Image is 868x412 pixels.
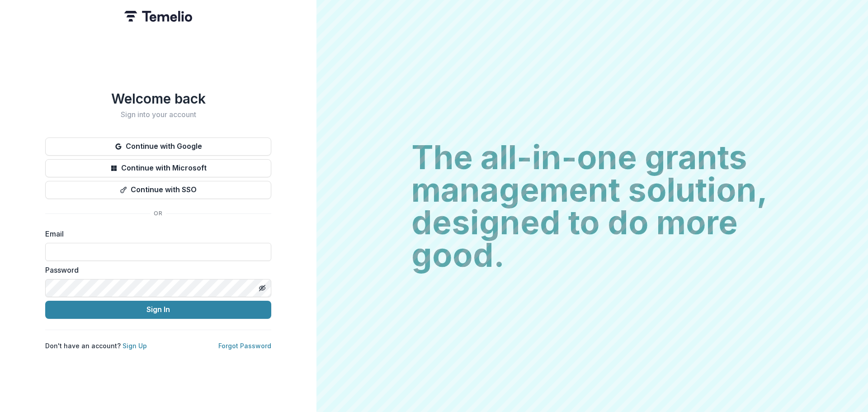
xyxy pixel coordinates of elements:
h2: Sign into your account [45,110,271,119]
a: Forgot Password [218,342,271,350]
a: Sign Up [123,342,147,350]
img: Temelio [124,11,192,22]
label: Email [45,228,266,239]
button: Toggle password visibility [255,281,269,295]
button: Continue with Google [45,137,271,156]
label: Password [45,265,266,275]
button: Continue with SSO [45,181,271,199]
button: Sign In [45,301,271,319]
button: Continue with Microsoft [45,159,271,177]
h1: Welcome back [45,90,271,107]
p: Don't have an account? [45,341,147,350]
